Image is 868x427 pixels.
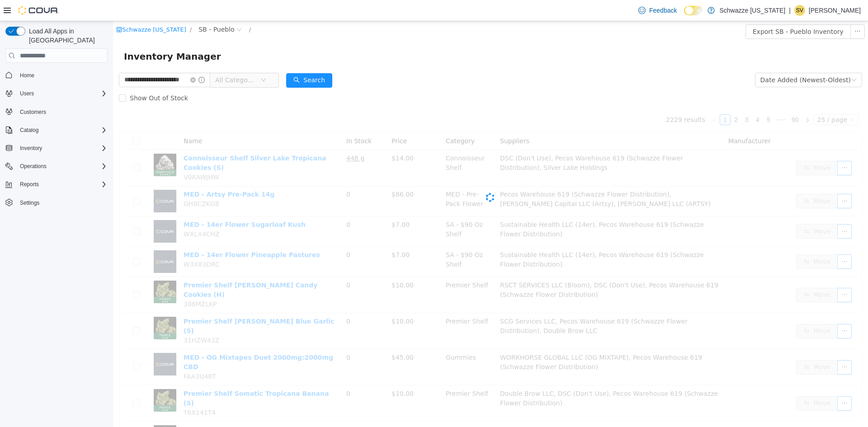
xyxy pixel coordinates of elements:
[20,72,34,79] span: Home
[13,73,79,80] span: Show Out of Stock
[737,3,752,18] button: icon: ellipsis
[16,88,108,99] span: Users
[20,127,38,134] span: Catalog
[25,27,108,45] span: Load All Apps in [GEOGRAPHIC_DATA]
[2,68,111,81] button: Home
[719,5,785,16] p: Schwazze [US_STATE]
[794,5,805,16] div: Simonita Valdez
[77,56,83,61] i: icon: close-circle
[16,125,42,136] button: Catalog
[20,90,34,97] span: Users
[809,5,861,16] p: [PERSON_NAME]
[102,54,143,63] span: All Categories
[649,6,677,15] span: Feedback
[2,105,111,118] button: Customers
[18,6,59,15] img: Cova
[16,143,46,154] button: Inventory
[20,163,47,170] span: Operations
[16,197,108,208] span: Settings
[738,56,744,62] i: icon: down
[136,5,138,12] span: /
[5,65,108,233] nav: Complex example
[3,5,9,11] i: icon: shop
[16,70,38,81] a: Home
[85,3,121,13] span: SB - Pueblo
[632,3,738,18] button: Export SB - Pueblo Inventory
[16,179,108,190] span: Reports
[2,178,111,191] button: Reports
[2,124,111,136] button: Catalog
[16,106,108,117] span: Customers
[2,142,111,155] button: Inventory
[20,108,46,116] span: Customers
[16,88,38,99] button: Users
[148,56,153,62] i: icon: down
[11,28,113,42] span: Inventory Manager
[16,179,42,190] button: Reports
[2,196,111,209] button: Settings
[20,199,39,206] span: Settings
[796,5,803,16] span: SV
[16,107,50,117] a: Customers
[85,56,92,62] i: icon: info-circle
[173,52,219,66] button: icon: searchSearch
[20,181,39,188] span: Reports
[16,161,108,172] span: Operations
[16,125,108,136] span: Catalog
[2,160,111,173] button: Operations
[16,197,43,208] a: Settings
[77,5,79,12] span: /
[635,1,680,19] a: Feedback
[16,69,108,80] span: Home
[2,87,111,100] button: Users
[789,5,791,16] p: |
[16,143,108,154] span: Inventory
[684,6,703,15] input: Dark Mode
[3,5,73,12] a: icon: shopSchwazze [US_STATE]
[20,145,42,152] span: Inventory
[16,161,50,172] button: Operations
[647,52,738,66] div: Date Added (Newest-Oldest)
